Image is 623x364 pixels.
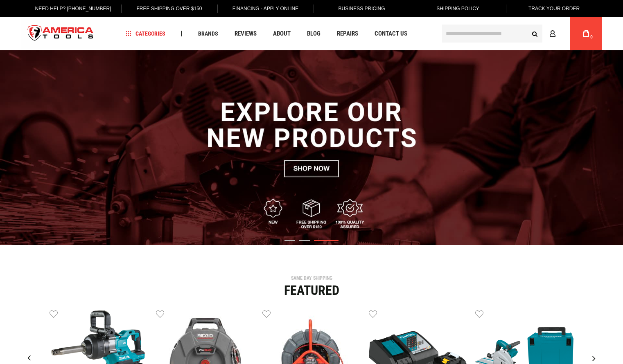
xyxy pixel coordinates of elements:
[333,28,362,39] a: Repairs
[375,31,407,37] span: Contact Us
[21,18,100,49] img: America Tools
[590,35,593,39] span: 0
[122,28,169,39] a: Categories
[307,31,321,37] span: Blog
[436,6,479,11] span: Shipping Policy
[371,28,411,39] a: Contact Us
[269,28,294,39] a: About
[527,26,542,41] button: Search
[235,31,257,37] span: Reviews
[194,28,222,39] a: Brands
[303,28,324,39] a: Blog
[19,284,604,297] div: Featured
[231,28,260,39] a: Reviews
[19,276,604,281] div: SAME DAY SHIPPING
[126,31,165,36] span: Categories
[198,31,218,36] span: Brands
[273,31,291,37] span: About
[578,17,594,50] a: 0
[21,18,100,49] a: store logo
[337,31,358,37] span: Repairs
